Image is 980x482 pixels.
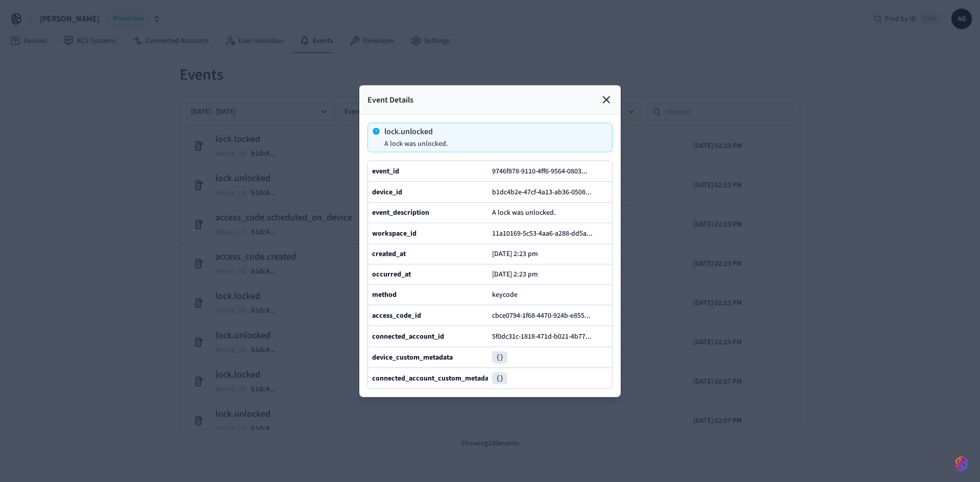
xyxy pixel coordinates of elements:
b: connected_account_custom_metadata [372,373,495,383]
b: method [372,290,397,300]
span: A lock was unlocked. [492,208,556,218]
b: device_id [372,187,402,197]
b: event_id [372,166,399,176]
b: device_custom_metadata [372,352,453,362]
p: A lock was unlocked. [384,139,448,147]
button: b1dc4b2e-47cf-4a13-ab36-0508... [490,186,602,198]
pre: {} [492,351,507,363]
b: workspace_id [372,228,416,238]
p: [DATE] 2:23 pm [492,250,538,258]
button: 11a10169-5c53-4aa6-a288-dd5a... [490,227,603,239]
img: SeamLogoGradient.69752ec5.svg [955,455,968,472]
b: occurred_at [372,269,411,280]
b: created_at [372,249,406,259]
b: access_code_id [372,310,421,320]
b: event_description [372,208,429,218]
button: cbce0794-1f68-4470-924b-e855... [490,309,601,321]
span: keycode [492,290,518,300]
pre: {} [492,372,507,384]
button: 5f0dc31c-1818-471d-b021-4b77... [490,330,602,342]
p: Event Details [367,93,413,106]
p: lock.unlocked [384,127,448,135]
button: 9746f878-9110-4ff6-9564-0803... [490,165,598,177]
p: [DATE] 2:23 pm [492,270,538,278]
b: connected_account_id [372,331,444,341]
